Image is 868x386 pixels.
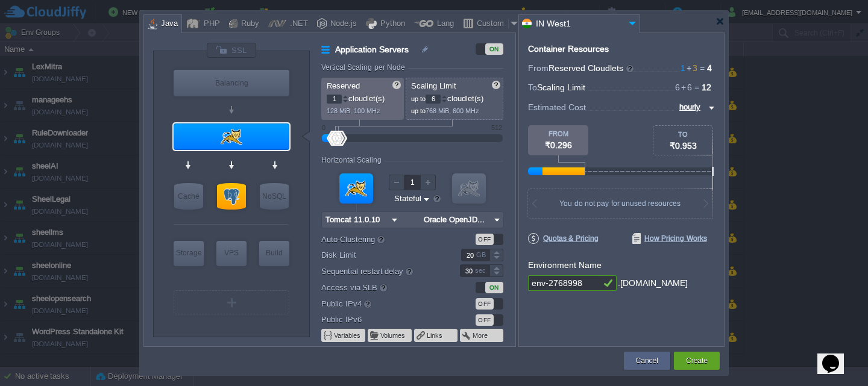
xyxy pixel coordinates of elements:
[174,123,289,150] div: Application Servers
[632,233,707,244] span: How Pricing Works
[528,260,602,270] label: Environment Name
[321,249,444,261] label: Disk Limit
[702,82,711,92] span: 12
[260,183,289,210] div: NoSQL Databases
[707,63,712,73] span: 4
[321,297,444,310] label: Public IPv4
[380,331,406,340] button: Volumes
[327,81,360,90] span: Reserved
[675,82,680,92] span: 6
[174,290,289,314] div: Create New Layer
[260,183,289,210] div: NoSQL
[174,183,203,210] div: Cache
[321,156,385,164] div: Horizontal Scaling
[476,249,488,261] div: GB
[327,91,400,104] p: cloudlet(s)
[686,355,708,367] button: Create
[427,331,444,340] button: Links
[327,15,357,33] div: Node.js
[475,265,488,276] div: sec
[680,82,692,92] span: 6
[157,15,178,33] div: Java
[174,70,289,96] div: Load Balancer
[321,63,408,72] div: Vertical Scaling per Node
[411,107,426,114] span: up to
[321,264,444,278] label: Sequential restart delay
[174,241,204,266] div: Storage Containers
[476,298,494,310] div: OFF
[433,15,454,33] div: Lang
[321,281,444,294] label: Access via SLB
[491,124,502,131] div: 512
[670,141,697,151] span: ₹0.953
[334,331,362,340] button: Variables
[377,15,405,33] div: Python
[697,63,707,73] span: =
[200,15,220,33] div: PHP
[549,63,635,73] span: Reserved Cloudlets
[174,241,204,265] div: Storage
[528,63,549,73] span: From
[528,82,537,92] span: To
[476,234,494,245] div: OFF
[237,15,259,33] div: Ruby
[174,70,289,96] div: Balancing
[528,101,586,114] span: Estimated Cost
[411,91,499,104] p: cloudlet(s)
[528,233,599,244] span: Quotas & Pricing
[681,63,685,73] span: 1
[680,82,687,92] span: +
[411,95,426,102] span: up to
[321,232,444,246] label: Auto-Clustering
[327,107,380,114] span: 128 MiB, 100 MHz
[545,140,572,150] span: ₹0.296
[411,81,456,90] span: Scaling Limit
[259,241,289,266] div: Build Node
[217,183,246,210] div: SQL Databases
[528,45,609,54] div: Container Resources
[476,314,494,326] div: OFF
[322,124,325,131] div: 0
[485,43,503,55] div: ON
[636,355,658,367] button: Cancel
[528,130,588,137] div: FROM
[216,241,247,266] div: Elastic VPS
[537,82,585,92] span: Scaling Limit
[485,282,503,293] div: ON
[618,275,688,291] div: .[DOMAIN_NAME]
[473,331,489,340] button: More
[473,15,508,33] div: Custom
[321,313,444,326] label: Public IPv6
[286,15,308,33] div: .NET
[817,338,856,374] iframe: chat widget
[653,131,712,138] div: TO
[259,241,289,265] div: Build
[216,241,247,265] div: VPS
[426,107,479,114] span: 768 MiB, 600 MHz
[685,63,697,73] span: 3
[692,82,702,92] span: =
[685,63,693,73] span: +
